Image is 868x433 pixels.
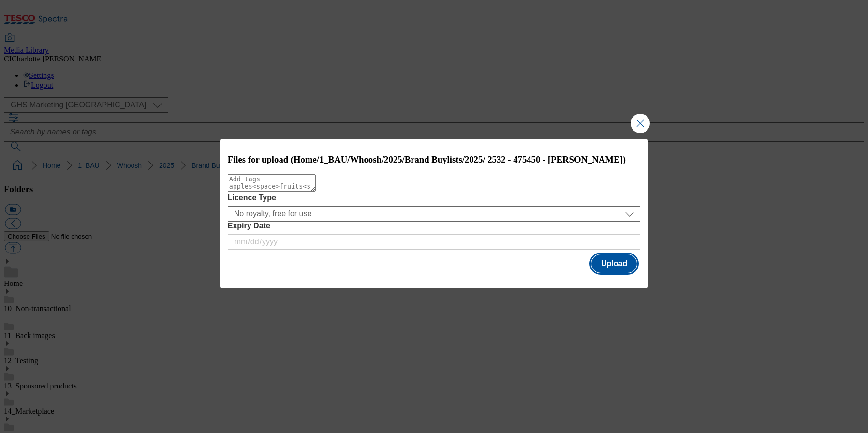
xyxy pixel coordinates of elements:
button: Close Modal [631,114,650,133]
label: Licence Type [228,194,641,202]
div: Modal [220,139,648,288]
h3: Files for upload (Home/1_BAU/Whoosh/2025/Brand Buylists/2025/ 2532 - 475450 - [PERSON_NAME]) [228,154,641,165]
label: Expiry Date [228,222,641,230]
button: Upload [591,254,637,273]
